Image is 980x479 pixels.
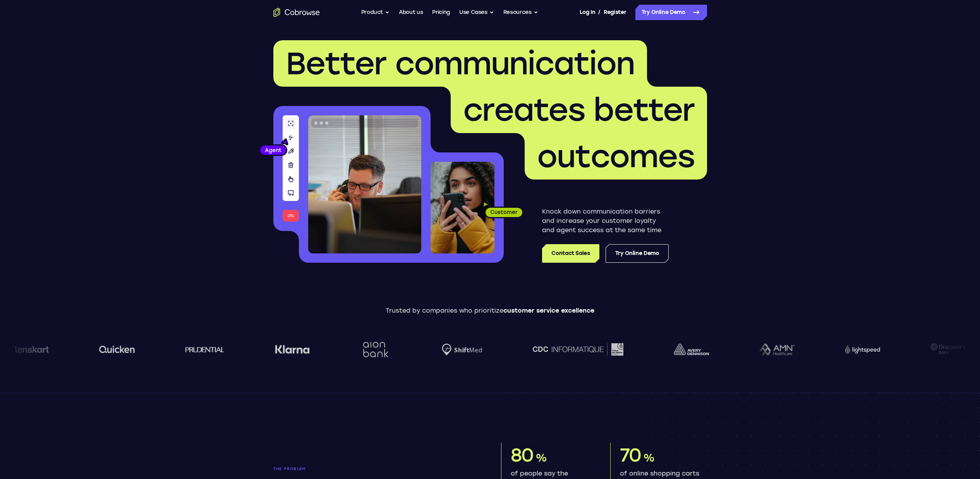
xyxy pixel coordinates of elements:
a: Contact Sales [542,244,599,263]
a: About us [399,5,423,20]
span: Better communication [286,45,635,82]
span: % [535,451,547,464]
p: Knock down communication barriers and increase your customer loyalty and agent success at the sam... [542,207,669,235]
img: Lightspeed [838,345,873,353]
span: / [598,8,601,17]
img: Aion Bank [354,334,385,365]
img: CDC Informatique [526,343,616,355]
a: Log In [580,5,595,20]
button: Resources [503,5,538,20]
img: A customer holding their phone [431,162,494,253]
a: Try Online Demo [635,5,707,20]
img: AMN Healthcare [752,344,788,356]
button: Use Cases [459,5,494,20]
a: Try Online Demo [606,244,669,263]
p: The problem [273,467,479,471]
span: creates better [463,91,695,128]
img: Shiftmed [435,344,475,356]
span: 80 [511,444,534,466]
a: Go to the home page [273,8,320,17]
button: Product [361,5,390,20]
span: 70 [620,444,642,466]
a: Register [604,5,626,20]
img: avery-dennison [667,344,702,355]
img: prudential [179,346,218,352]
span: customer service excellence [503,307,594,314]
img: Klarna [268,345,303,354]
span: outcomes [537,138,695,175]
span: % [643,451,654,464]
a: Pricing [432,5,450,20]
img: quicken [93,343,129,355]
img: A customer support agent talking on the phone [308,115,421,253]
